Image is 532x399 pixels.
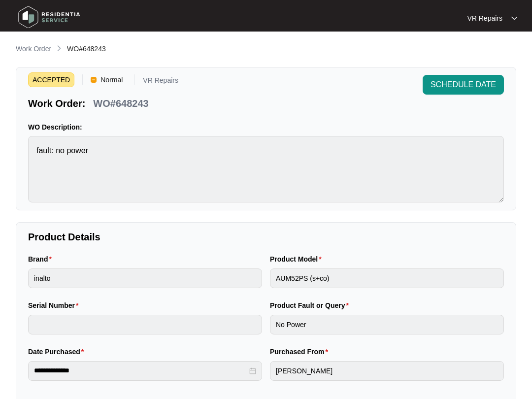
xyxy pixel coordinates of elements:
input: Purchased From [270,361,504,381]
span: Normal [97,72,127,87]
label: Product Fault or Query [270,300,353,310]
label: Date Purchased [28,347,88,357]
label: Product Model [270,254,326,264]
p: Product Details [28,230,504,244]
span: SCHEDULE DATE [431,79,496,91]
input: Product Fault or Query [270,315,504,334]
p: VR Repairs [143,77,178,87]
p: WO Description: [28,122,504,132]
p: VR Repairs [467,13,502,23]
img: chevron-right [55,44,63,52]
input: Serial Number [28,315,262,334]
label: Brand [28,254,56,264]
textarea: fault: no power [28,136,504,202]
label: Serial Number [28,300,82,310]
img: dropdown arrow [511,16,517,21]
input: Brand [28,268,262,288]
span: WO#648243 [67,45,106,53]
input: Date Purchased [34,366,247,376]
button: SCHEDULE DATE [423,75,504,95]
img: Vercel Logo [91,77,97,83]
img: residentia service logo [15,2,84,32]
p: Work Order [16,44,51,54]
p: Work Order: [28,97,85,110]
a: Work Order [14,44,53,55]
span: ACCEPTED [28,72,74,87]
label: Purchased From [270,347,332,357]
input: Product Model [270,268,504,288]
p: WO#648243 [93,97,148,110]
